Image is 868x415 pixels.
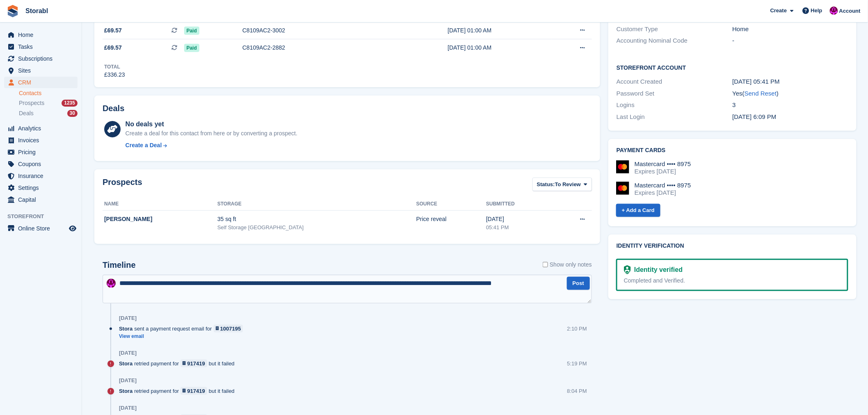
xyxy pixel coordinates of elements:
[217,215,416,223] div: 35 sq ft
[448,43,551,52] div: [DATE] 01:00 AM
[616,160,629,173] img: Mastercard Logo
[104,215,217,223] div: [PERSON_NAME]
[617,243,848,249] h2: Identity verification
[616,204,660,217] a: + Add a Card
[811,7,822,15] span: Help
[7,5,19,17] img: stora-icon-8386f47178a22dfd0bd8f6a31ec36ba5ce8667c1dd55bd0f319d3a0aa187defe.svg
[416,198,486,211] th: Source
[733,25,849,34] div: Home
[567,277,590,290] button: Post
[19,99,44,107] span: Prospects
[742,90,779,97] span: ( )
[4,170,78,182] a: menu
[22,4,51,18] a: Storabl
[103,260,136,270] h2: Timeline
[18,194,67,205] span: Capital
[180,360,207,367] a: 917419
[4,41,78,52] a: menu
[624,265,631,274] img: Identity Verification Ready
[119,387,132,395] span: Stora
[18,223,67,234] span: Online Store
[7,212,82,221] span: Storefront
[617,89,733,98] div: Password Set
[486,198,552,211] th: Submitted
[18,41,67,52] span: Tasks
[4,135,78,146] a: menu
[126,119,297,129] div: No deals yet
[18,182,67,194] span: Settings
[180,387,207,395] a: 917419
[103,198,217,211] th: Name
[733,89,849,98] div: Yes
[617,100,733,110] div: Logins
[617,112,733,122] div: Last Login
[104,26,122,35] span: £69.57
[416,215,486,223] div: Price reveal
[4,65,78,76] a: menu
[119,325,132,333] span: Stora
[4,77,78,88] a: menu
[103,104,124,113] h2: Deals
[617,147,848,154] h2: Payment cards
[62,100,78,107] div: 1235
[126,141,162,150] div: Create a Deal
[19,89,78,97] a: Contacts
[220,325,241,333] div: 1007195
[631,265,683,275] div: Identity verified
[616,182,629,195] img: Mastercard Logo
[4,53,78,64] a: menu
[67,110,78,117] div: 30
[448,26,551,35] div: [DATE] 01:00 AM
[537,180,555,189] span: Status:
[184,27,199,35] span: Paid
[567,325,587,333] div: 2:10 PM
[187,387,205,395] div: 917419
[126,141,297,150] a: Create a Deal
[635,168,691,175] div: Expires [DATE]
[18,53,67,64] span: Subscriptions
[104,43,122,52] span: £69.57
[733,113,777,120] time: 2025-06-24 17:09:03 UTC
[119,315,137,322] div: [DATE]
[68,223,78,233] a: Preview store
[119,333,247,340] a: View email
[187,360,205,367] div: 917419
[567,360,587,367] div: 5:19 PM
[733,36,849,46] div: -
[733,100,849,110] div: 3
[532,178,592,191] button: Status: To Review
[104,71,125,79] div: £336.23
[635,160,691,168] div: Mastercard •••• 8975
[745,90,777,97] a: Send Reset
[18,158,67,170] span: Coupons
[19,109,34,117] span: Deals
[103,178,142,193] h2: Prospects
[4,146,78,158] a: menu
[617,36,733,46] div: Accounting Nominal Code
[18,135,67,146] span: Invoices
[184,44,199,52] span: Paid
[4,194,78,205] a: menu
[4,223,78,234] a: menu
[635,189,691,196] div: Expires [DATE]
[617,25,733,34] div: Customer Type
[217,198,416,211] th: Storage
[486,223,552,232] div: 05:41 PM
[18,146,67,158] span: Pricing
[555,180,581,189] span: To Review
[4,123,78,134] a: menu
[119,350,137,356] div: [DATE]
[18,65,67,76] span: Sites
[617,63,848,71] h2: Storefront Account
[217,223,416,232] div: Self Storage [GEOGRAPHIC_DATA]
[119,387,239,395] div: retried payment for but it failed
[119,325,247,333] div: sent a payment request email for
[567,387,587,395] div: 8:04 PM
[4,158,78,170] a: menu
[4,182,78,194] a: menu
[543,260,592,269] label: Show only notes
[107,279,116,288] img: Helen Morton
[770,7,787,15] span: Create
[119,405,137,411] div: [DATE]
[19,109,78,118] a: Deals 30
